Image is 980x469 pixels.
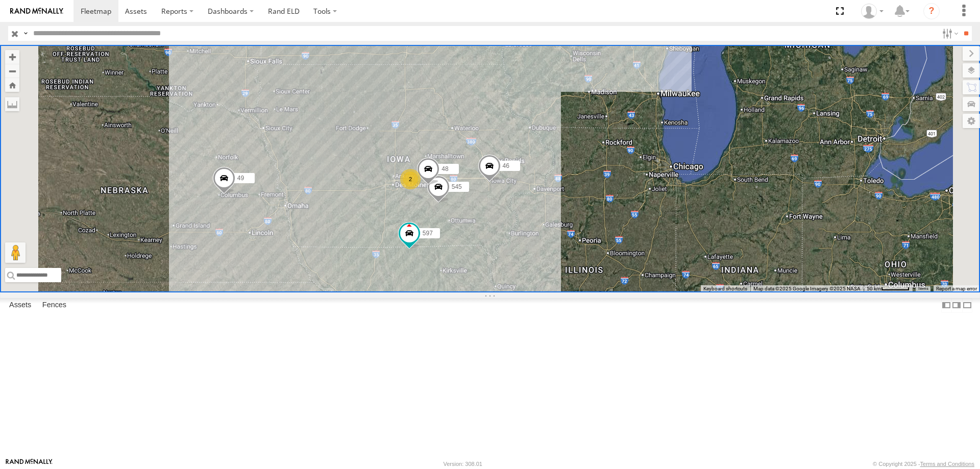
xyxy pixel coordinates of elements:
[936,286,977,291] a: Report a map error
[5,64,19,78] button: Zoom out
[5,242,26,263] button: Drag Pegman onto the map to open Street View
[5,78,19,92] button: Zoom Home
[5,97,19,111] label: Measure
[503,162,509,169] span: 46
[6,459,53,469] a: Visit our Website
[400,169,421,189] div: 2
[918,287,928,291] a: Terms (opens in new tab)
[867,286,881,291] span: 50 km
[963,114,980,128] label: Map Settings
[452,183,462,190] span: 545
[941,298,951,313] label: Dock Summary Table to the Left
[951,298,962,313] label: Dock Summary Table to the Right
[21,26,30,41] label: Search Query
[442,165,448,172] span: 48
[923,3,940,19] i: ?
[237,175,244,182] span: 49
[873,461,974,467] div: © Copyright 2025 -
[864,285,913,292] button: Map Scale: 50 km per 52 pixels
[10,8,63,15] img: rand-logo.svg
[4,298,36,312] label: Assets
[37,298,71,312] label: Fences
[444,461,482,467] div: Version: 308.01
[962,298,972,313] label: Hide Summary Table
[938,26,960,41] label: Search Filter Options
[857,4,887,19] div: Chase Tanke
[753,286,861,291] span: Map data ©2025 Google Imagery ©2025 NASA
[5,50,19,64] button: Zoom in
[423,230,433,237] span: 597
[920,461,974,467] a: Terms and Conditions
[703,285,747,292] button: Keyboard shortcuts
